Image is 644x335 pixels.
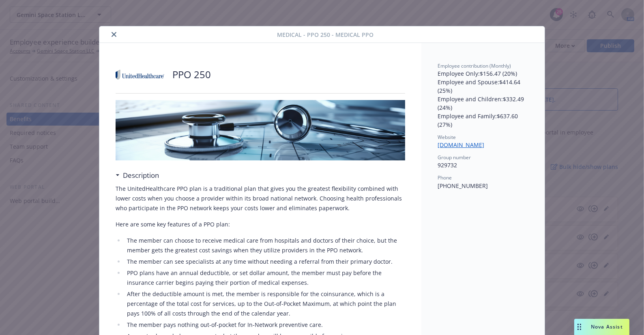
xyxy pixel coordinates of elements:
[438,181,528,190] p: [PHONE_NUMBER]
[125,236,405,255] li: The member can choose to receive medical care from hospitals and doctors of their choice, but the...
[438,154,471,161] span: Group number
[438,174,452,181] span: Phone
[438,134,456,141] span: Website
[116,170,159,181] div: Description
[438,141,491,149] a: [DOMAIN_NAME]
[116,220,405,229] p: Here are some key features of a PPO plan:
[125,320,405,330] li: The member pays nothing out-of-pocket for In-Network preventive care.
[574,319,584,335] div: Drag to move
[116,62,164,87] img: United Healthcare Insurance Company
[438,112,528,129] p: Employee and Family : $637.60 (27%)
[109,30,119,39] button: close
[438,161,528,169] p: 929732
[277,30,374,39] span: Medical - PPO 250 - Medical PPO
[125,257,405,267] li: The member can see specialists at any time without needing a referral from their primary doctor.
[116,100,405,160] img: banner
[125,268,405,288] li: PPO plans have an annual deductible, or set dollar amount, the member must pay before the insuran...
[438,95,528,112] p: Employee and Children : $332.49 (24%)
[123,170,159,181] h3: Description
[116,184,405,213] p: The UnitedHealthcare PPO plan is a traditional plan that gives you the greatest flexibility combi...
[438,78,528,95] p: Employee and Spouse : $414.64 (25%)
[438,62,511,69] span: Employee contribution (Monthly)
[591,323,623,330] span: Nova Assist
[172,68,211,81] p: PPO 250
[574,319,629,335] button: Nova Assist
[438,69,528,78] p: Employee Only : $156.47 (20%)
[125,289,405,318] li: After the deductible amount is met, the member is responsible for the coinsurance, which is a per...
